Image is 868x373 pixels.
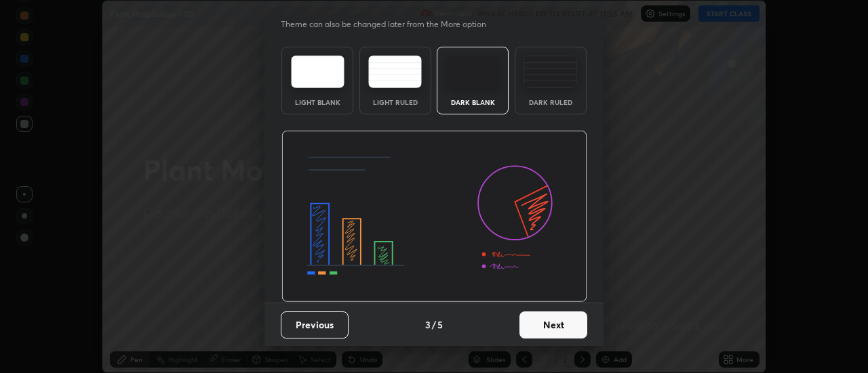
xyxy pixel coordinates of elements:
button: Previous [281,311,349,338]
div: Dark Ruled [524,99,578,106]
div: Light Blank [290,99,344,106]
h4: 5 [437,317,443,332]
h4: / [432,317,436,332]
div: Light Ruled [368,99,422,106]
img: darkRuledTheme.de295e13.svg [524,56,577,88]
img: darkTheme.f0cc69e5.svg [446,56,500,88]
img: lightRuledTheme.5fabf969.svg [368,56,422,88]
img: darkThemeBanner.d06ce4a2.svg [281,131,587,303]
div: Dark Blank [446,99,500,106]
p: Theme can also be changed later from the More option [281,18,500,30]
img: lightTheme.e5ed3b09.svg [291,56,344,88]
button: Next [519,311,587,338]
h4: 3 [425,317,431,332]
